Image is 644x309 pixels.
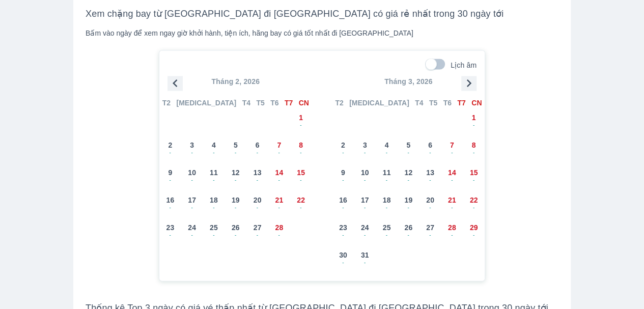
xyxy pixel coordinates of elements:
[204,176,225,184] span: -
[463,107,485,135] button: 1-
[376,190,398,217] button: 18-
[472,139,476,150] span: 8
[376,135,398,162] button: 4-
[451,60,477,70] p: Lịch âm
[225,176,246,184] span: -
[203,190,225,217] button: 18-
[420,203,441,211] span: -
[254,222,262,232] span: 27
[210,167,218,177] span: 11
[354,162,376,190] button: 10-
[203,217,225,245] button: 25-
[333,176,354,184] span: -
[333,231,354,239] span: -
[291,176,312,184] span: -
[254,194,262,205] span: 20
[256,97,264,107] span: T5
[420,148,441,156] span: -
[182,231,203,239] span: -
[268,217,290,245] button: 28-
[398,176,419,184] span: -
[426,194,434,205] span: 20
[225,190,246,217] button: 19-
[341,139,345,150] span: 2
[441,217,463,245] button: 28-
[398,231,419,239] span: -
[419,162,441,190] button: 13-
[162,97,171,107] span: T2
[332,135,354,162] button: 2-
[166,222,174,232] span: 23
[463,231,484,239] span: -
[181,135,203,162] button: 3-
[443,97,452,107] span: T6
[269,231,290,239] span: -
[470,167,478,177] span: 15
[190,139,194,150] span: 3
[349,97,409,107] span: [MEDICAL_DATA]
[290,190,312,217] button: 22-
[419,190,441,217] button: 20-
[268,190,290,217] button: 21-
[398,190,419,217] button: 19-
[471,97,482,107] span: CN
[441,162,463,190] button: 14-
[246,135,268,162] button: 6-
[428,139,432,150] span: 6
[383,194,391,205] span: 18
[339,222,347,232] span: 23
[463,162,485,190] button: 15-
[398,148,419,156] span: -
[210,194,218,205] span: 18
[256,139,260,150] span: 6
[234,139,238,150] span: 5
[448,194,456,205] span: 21
[176,97,236,107] span: [MEDICAL_DATA]
[160,176,181,184] span: -
[232,194,240,205] span: 19
[268,135,290,162] button: 7-
[182,203,203,211] span: -
[181,217,203,245] button: 24-
[332,76,485,86] p: Tháng 3, 2026
[361,167,369,177] span: 10
[450,139,454,150] span: 7
[160,203,181,211] span: -
[290,107,312,135] button: 1-
[463,135,485,162] button: 8-
[86,27,558,38] div: Bấm vào ngày để xem ngay giờ khởi hành, tiện ích, hãng bay có giá tốt nhất đi [GEOGRAPHIC_DATA]
[420,231,441,239] span: -
[204,148,225,156] span: -
[299,97,309,107] span: CN
[404,194,412,205] span: 19
[290,162,312,190] button: 15-
[159,76,312,86] p: Tháng 2, 2026
[159,135,181,162] button: 2-
[354,135,376,162] button: 3-
[181,162,203,190] button: 10-
[299,139,303,150] span: 8
[420,176,441,184] span: -
[354,190,376,217] button: 17-
[188,222,196,232] span: 24
[457,97,465,107] span: T7
[376,217,398,245] button: 25-
[269,148,290,156] span: -
[159,217,181,245] button: 23-
[212,139,216,150] span: 4
[426,167,434,177] span: 13
[290,135,312,162] button: 8-
[406,139,410,150] span: 5
[419,135,441,162] button: 6-
[203,135,225,162] button: 4-
[247,203,268,211] span: -
[242,97,250,107] span: T4
[376,231,397,239] span: -
[361,249,369,260] span: 31
[332,245,354,272] button: 30-
[333,203,354,211] span: -
[246,217,268,245] button: 27-
[354,176,375,184] span: -
[291,148,312,156] span: -
[463,190,485,217] button: 22-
